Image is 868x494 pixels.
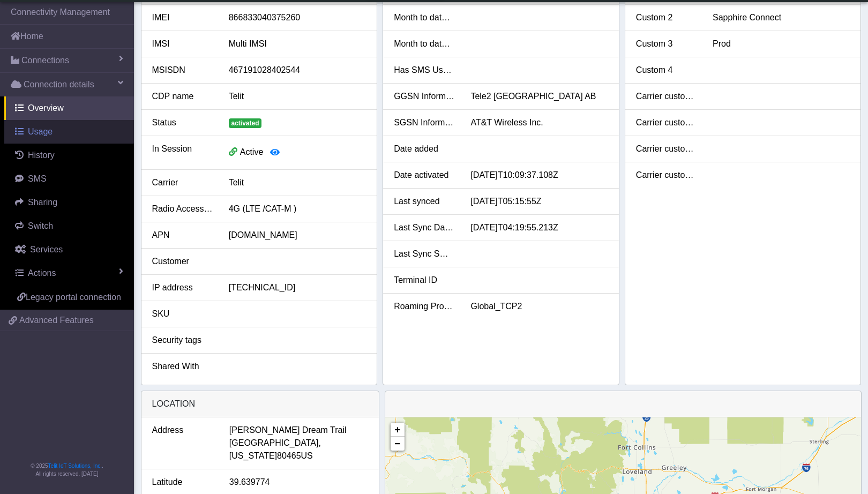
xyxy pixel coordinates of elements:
[24,78,94,91] span: Connection details
[4,214,134,238] a: Switch
[391,423,405,437] a: Zoom in
[386,248,462,260] div: Last Sync SMS Usage
[28,174,47,183] span: SMS
[386,143,462,155] div: Date added
[263,143,287,163] button: View session details
[221,38,374,50] div: Multi IMSI
[240,147,264,156] span: Active
[386,64,462,77] div: Has SMS Usage
[462,90,616,103] div: Tele2 [GEOGRAPHIC_DATA] AB
[4,261,134,285] a: Actions
[144,116,221,129] div: Status
[277,450,301,462] span: 80465
[705,38,858,50] div: Prod
[144,308,221,320] div: SKU
[229,424,347,437] span: [PERSON_NAME] Dream Trail
[4,167,134,191] a: SMS
[4,120,134,144] a: Usage
[26,293,121,302] span: Legacy portal connection
[19,314,94,327] span: Advanced Features
[28,221,53,230] span: Switch
[28,127,53,136] span: Usage
[4,96,134,120] a: Overview
[462,169,616,182] div: [DATE]T10:09:37.108Z
[144,334,221,347] div: Security tags
[144,360,221,373] div: Shared With
[221,64,374,77] div: 467191028402544
[628,11,705,24] div: Custom 2
[386,38,462,50] div: Month to date voice
[144,11,221,24] div: IMEI
[141,391,379,417] div: LOCATION
[301,450,313,462] span: US
[462,300,616,313] div: Global_TCP2
[628,116,705,129] div: Carrier custom 2
[229,118,262,128] span: activated
[4,144,134,167] a: History
[144,281,221,294] div: IP address
[221,281,374,294] div: [TECHNICAL_ID]
[221,203,374,215] div: 4G (LTE /CAT-M )
[462,116,616,129] div: AT&T Wireless Inc.
[144,255,221,268] div: Customer
[48,463,102,469] a: Telit IoT Solutions, Inc.
[229,437,321,450] span: [GEOGRAPHIC_DATA],
[386,300,462,313] div: Roaming Profile
[221,229,374,242] div: [DOMAIN_NAME]
[221,476,376,489] div: 39.639774
[229,450,277,462] span: [US_STATE]
[144,424,221,462] div: Address
[144,229,221,242] div: APN
[28,151,55,160] span: History
[221,11,374,24] div: 866833040375260
[144,143,221,163] div: In Session
[462,221,616,234] div: [DATE]T04:19:55.213Z
[462,195,616,208] div: [DATE]T05:15:55Z
[221,176,374,189] div: Telit
[386,11,462,24] div: Month to date SMS
[628,143,705,155] div: Carrier custom 3
[386,90,462,103] div: GGSN Information
[386,169,462,182] div: Date activated
[391,437,405,451] a: Zoom out
[628,64,705,77] div: Custom 4
[705,11,858,24] div: Sapphire Connect
[628,169,705,182] div: Carrier custom 4
[386,221,462,234] div: Last Sync Data Usage
[28,103,64,113] span: Overview
[144,203,221,215] div: Radio Access Tech
[30,245,63,254] span: Services
[28,198,57,207] span: Sharing
[144,476,221,489] div: Latitude
[386,116,462,129] div: SGSN Information
[144,176,221,189] div: Carrier
[221,90,374,103] div: Telit
[21,54,69,67] span: Connections
[144,38,221,50] div: IMSI
[628,38,705,50] div: Custom 3
[386,195,462,208] div: Last synced
[628,90,705,103] div: Carrier custom 1
[144,90,221,103] div: CDP name
[386,274,462,287] div: Terminal ID
[28,268,56,278] span: Actions
[4,238,134,261] a: Services
[4,191,134,214] a: Sharing
[144,64,221,77] div: MSISDN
